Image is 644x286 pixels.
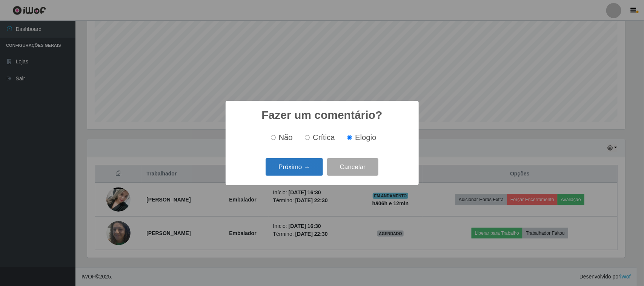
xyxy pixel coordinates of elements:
[327,158,378,176] button: Cancelar
[279,133,293,141] span: Não
[347,135,352,140] input: Elogio
[313,133,335,141] span: Crítica
[266,158,323,176] button: Próximo →
[271,135,276,140] input: Não
[261,108,382,122] h2: Fazer um comentário?
[305,135,310,140] input: Crítica
[355,133,376,141] span: Elogio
